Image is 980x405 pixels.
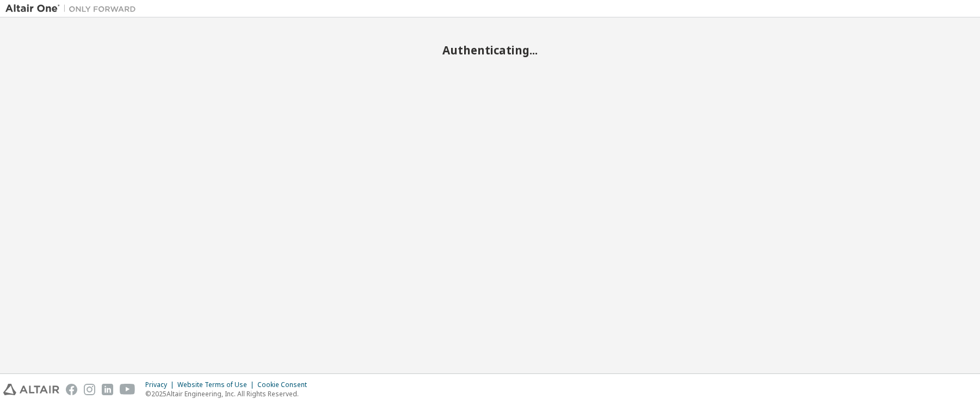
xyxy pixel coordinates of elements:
[84,384,95,395] img: instagram.svg
[145,389,313,398] p: © 2025 Altair Engineering, Inc. All Rights Reserved.
[177,381,257,389] div: Website Terms of Use
[102,384,113,395] img: linkedin.svg
[257,381,313,389] div: Cookie Consent
[66,384,77,395] img: facebook.svg
[120,384,135,395] img: youtube.svg
[5,3,141,14] img: Altair One
[3,384,59,395] img: altair_logo.svg
[145,381,177,389] div: Privacy
[5,43,975,57] h2: Authenticating...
